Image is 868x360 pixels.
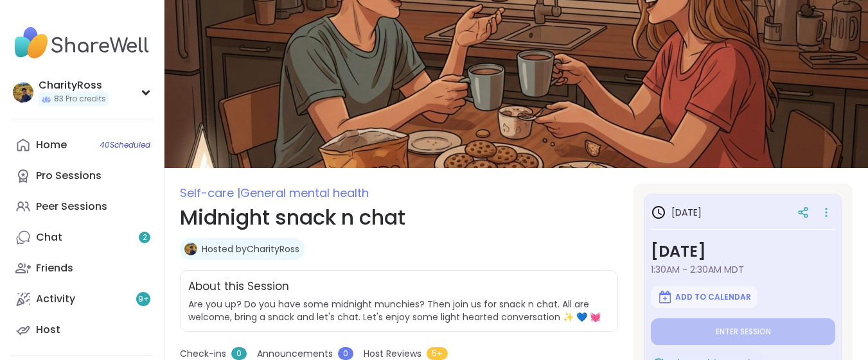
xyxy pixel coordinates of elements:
button: Add to Calendar [651,286,757,308]
span: 0 [338,347,353,360]
img: ShareWell Logomark [657,289,673,305]
a: Chat2 [10,222,154,253]
a: Home40Scheduled [10,130,154,160]
div: Host [36,323,60,337]
div: Friends [36,261,73,275]
h3: [DATE] [651,240,835,263]
a: Peer Sessions [10,191,154,222]
span: General mental health [240,185,369,201]
a: Host [10,314,154,345]
a: Hosted byCharityRoss [202,243,299,255]
span: Are you up? Do you have some midnight munchies? Then join us for snack n chat. All are welcome, b... [188,298,610,323]
img: ShareWell Nav Logo [10,21,154,65]
span: 1:30AM - 2:30AM MDT [651,263,835,276]
span: 9 + [138,294,149,305]
span: 2 [143,232,147,243]
span: Enter session [716,327,771,337]
button: Enter session [651,318,835,345]
span: Self-care | [180,185,240,201]
a: Friends [10,253,154,284]
h3: [DATE] [651,205,702,220]
a: Pro Sessions [10,160,154,191]
div: Activity [36,292,75,306]
div: Pro Sessions [36,169,102,183]
a: Activity9+ [10,284,154,314]
div: Home [36,138,67,152]
h2: About this Session [188,279,289,295]
span: 83 Pro credits [54,94,106,105]
div: Chat [36,230,62,244]
h1: Midnight snack n chat [180,202,618,233]
img: CharityRoss [13,82,33,103]
span: Add to Calendar [675,292,751,302]
span: 5+ [427,347,448,360]
img: CharityRoss [184,243,197,255]
div: Peer Sessions [36,200,107,214]
div: CharityRoss [39,78,109,92]
span: 40 Scheduled [100,140,150,150]
span: 0 [231,347,247,360]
